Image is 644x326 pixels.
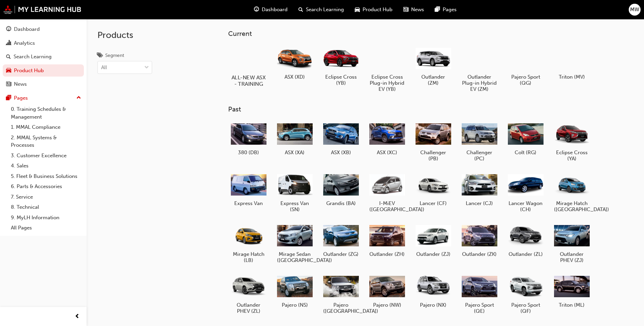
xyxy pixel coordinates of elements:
[505,170,546,215] a: Lancer Wagon (CH)
[228,30,614,38] h3: Current
[274,221,315,266] a: Mirage Sedan ([GEOGRAPHIC_DATA])
[8,104,84,122] a: 0. Training Schedules & Management
[228,271,269,317] a: Outlander PHEV (ZL)
[416,251,451,257] h5: Outlander (ZJ)
[403,5,408,14] span: news-icon
[508,74,544,86] h5: Pajero Sport (QG)
[508,149,544,156] h5: Colt (RG)
[14,80,27,88] div: News
[323,251,359,257] h5: Outlander (ZG)
[462,74,497,92] h5: Outlander Plug-in Hybrid EV (ZM)
[306,6,344,14] span: Search Learning
[416,200,451,206] h5: Lancer (CF)
[3,64,84,77] a: Product Hub
[3,92,84,104] button: Pages
[413,271,454,311] a: Pajero (NX)
[277,149,313,156] h5: ASX (XA)
[262,6,288,14] span: Dashboard
[8,223,84,233] a: All Pages
[459,43,500,95] a: Outlander Plug-in Hybrid EV (ZM)
[551,170,592,215] a: Mirage Hatch ([GEOGRAPHIC_DATA])
[369,149,405,156] h5: ASX (XC)
[462,251,497,257] h5: Outlander (ZK)
[3,37,84,49] a: Analytics
[413,170,454,209] a: Lancer (CF)
[6,68,11,74] span: car-icon
[8,122,84,133] a: 1. MMAL Compliance
[505,271,546,317] a: Pajero Sport (QF)
[228,119,269,158] a: 380 (DB)
[367,271,407,311] a: Pajero (NW)
[367,119,407,158] a: ASX (XC)
[508,302,544,314] h5: Pajero Sport (QF)
[355,5,360,14] span: car-icon
[369,74,405,92] h5: Eclipse Cross Plug-in Hybrid EV (YB)
[443,6,457,14] span: Pages
[14,94,28,102] div: Pages
[3,23,84,36] a: Dashboard
[8,212,84,223] a: 9. MyLH Information
[230,74,268,87] h5: ALL-NEW ASX - TRAINING
[459,271,500,317] a: Pajero Sport (QE)
[228,221,269,266] a: Mirage Hatch (LB)
[508,200,544,212] h5: Lancer Wagon (CH)
[349,3,398,17] a: car-iconProduct Hub
[8,181,84,192] a: 6. Parts & Accessories
[6,26,11,33] span: guage-icon
[320,119,361,158] a: ASX (XB)
[231,200,266,206] h5: Express Van
[554,74,590,80] h5: Triton (MV)
[231,251,266,263] h5: Mirage Hatch (LB)
[413,119,454,164] a: Challenger (PB)
[14,39,35,47] div: Analytics
[508,251,544,257] h5: Outlander (ZL)
[416,302,451,308] h5: Pajero (NX)
[367,43,407,95] a: Eclipse Cross Plug-in Hybrid EV (YB)
[551,119,592,164] a: Eclipse Cross (YA)
[6,40,11,46] span: chart-icon
[320,221,361,260] a: Outlander (ZG)
[323,149,359,156] h5: ASX (XB)
[144,63,149,72] span: down-icon
[14,53,52,61] div: Search Learning
[6,54,11,60] span: search-icon
[369,200,405,212] h5: I-MiEV ([GEOGRAPHIC_DATA])
[462,200,497,206] h5: Lancer (CJ)
[254,5,259,14] span: guage-icon
[551,221,592,266] a: Outlander PHEV (ZJ)
[429,3,462,17] a: pages-iconPages
[8,133,84,150] a: 2. MMAL Systems & Processes
[462,302,497,314] h5: Pajero Sport (QE)
[6,81,11,87] span: news-icon
[416,149,451,162] h5: Challenger (PB)
[459,170,500,209] a: Lancer (CJ)
[274,119,315,158] a: ASX (XA)
[228,43,269,88] a: ALL-NEW ASX - TRAINING
[413,43,454,88] a: Outlander (ZM)
[435,5,440,14] span: pages-icon
[323,200,359,206] h5: Grandis (BA)
[630,6,639,14] span: MW
[14,25,40,33] div: Dashboard
[75,312,80,321] span: prev-icon
[505,43,546,88] a: Pajero Sport (QG)
[416,74,451,86] h5: Outlander (ZM)
[277,251,313,263] h5: Mirage Sedan ([GEOGRAPHIC_DATA])
[76,94,81,102] span: up-icon
[277,74,313,80] h5: ASX (XD)
[228,105,614,113] h3: Past
[459,221,500,260] a: Outlander (ZK)
[97,53,103,59] span: tags-icon
[249,3,293,17] a: guage-iconDashboard
[6,95,11,101] span: pages-icon
[8,171,84,182] a: 5. Fleet & Business Solutions
[411,6,424,14] span: News
[369,302,405,308] h5: Pajero (NW)
[8,202,84,212] a: 8. Technical
[293,3,349,17] a: search-iconSearch Learning
[363,6,392,14] span: Product Hub
[551,271,592,311] a: Triton (ML)
[320,170,361,209] a: Grandis (BA)
[105,52,124,59] div: Segment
